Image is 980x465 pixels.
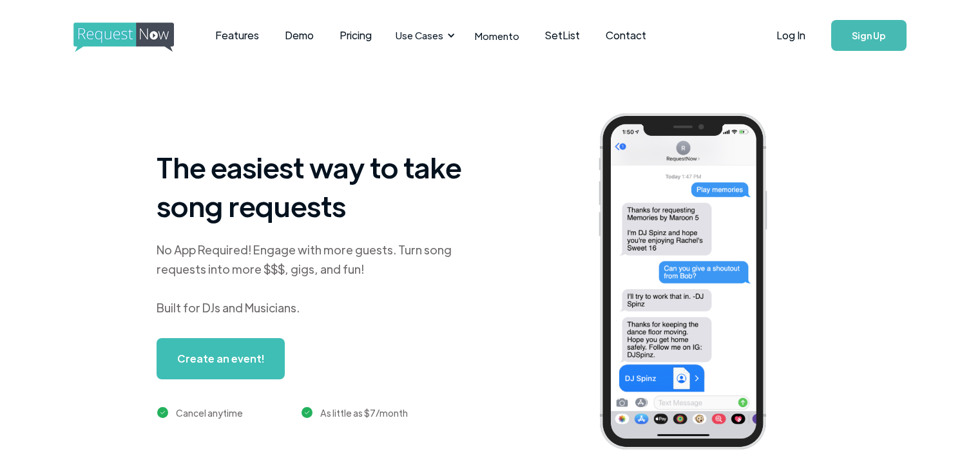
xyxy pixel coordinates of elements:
a: Features [202,15,272,55]
div: Use Cases [388,15,459,55]
div: Use Cases [396,28,443,43]
img: requestnow logo [73,23,198,52]
div: Cancel anytime [176,405,243,421]
img: green checkmark [157,407,168,418]
div: No App Required! Engage with more guests. Turn song requests into more $$$, gigs, and fun! Built ... [157,240,479,318]
a: Sign Up [831,20,907,51]
a: Momento [462,17,532,55]
a: Pricing [327,15,385,55]
a: Demo [272,15,327,55]
img: green checkmark [302,407,312,418]
a: Contact [593,15,659,55]
h1: The easiest way to take song requests [157,147,479,225]
a: SetList [532,15,593,55]
a: Create an event! [157,338,285,379]
img: iphone screenshot [584,104,802,463]
a: Log In [764,13,818,58]
a: home [73,23,170,48]
div: As little as $7/month [320,405,408,421]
